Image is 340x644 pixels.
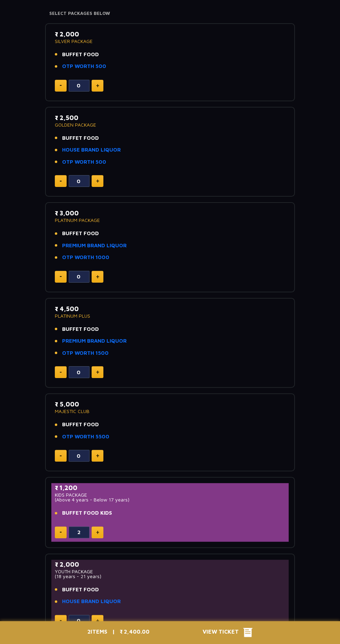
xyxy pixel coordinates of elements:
[55,314,285,318] p: PLATINUM PLUS
[55,569,285,574] p: YOUTH PACKAGE
[96,370,99,374] img: plus
[62,230,99,238] span: BUFFET FOOD
[62,134,99,142] span: BUFFET FOOD
[62,254,109,261] a: OTP WORTH 1000
[96,84,99,87] img: plus
[62,433,109,441] a: OTP WORTH 5500
[55,574,285,579] p: (18 years - 21 years)
[62,51,99,59] span: BUFFET FOOD
[120,628,150,635] span: ₹ 2,400.00
[55,304,285,314] p: ₹ 4,500
[55,560,285,569] p: ₹ 2,000
[60,276,62,277] img: minus
[55,218,285,223] p: PLATINUM PACKAGE
[96,531,99,534] img: plus
[55,497,285,502] p: (Above 4 years - Below 17 years)
[55,122,285,127] p: GOLDEN PACKAGE
[49,11,291,16] h4: Select Packages Below
[96,179,99,183] img: plus
[62,325,99,333] span: BUFFET FOOD
[203,627,243,638] span: View Ticket
[87,628,91,635] span: 2
[60,85,62,86] img: minus
[62,337,127,345] a: PREMIUM BRAND LIQUOR
[60,620,62,621] img: minus
[62,349,109,357] a: OTP WORTH 1500
[60,532,62,533] img: minus
[87,627,107,638] p: ITEMS
[55,400,285,409] p: ₹ 5,000
[62,598,121,606] a: HOUSE BRAND LIQUOR
[55,208,285,218] p: ₹ 3,000
[62,62,106,70] a: OTP WORTH 500
[62,586,99,594] span: BUFFET FOOD
[55,29,285,39] p: ₹ 2,000
[107,627,120,638] p: |
[55,113,285,122] p: ₹ 2,500
[96,275,99,278] img: plus
[62,146,121,154] a: HOUSE BRAND LIQUOR
[62,421,99,429] span: BUFFET FOOD
[62,242,127,250] a: PREMIUM BRAND LIQUOR
[62,509,112,517] span: BUFFET FOOD KIDS
[55,483,285,492] p: ₹ 1,200
[55,409,285,414] p: MAJESTIC CLUB
[60,372,62,373] img: minus
[55,39,285,44] p: SILVER PACKAGE
[62,158,106,166] a: OTP WORTH 500
[203,627,253,638] button: View Ticket
[96,619,99,622] img: plus
[60,181,62,182] img: minus
[96,454,99,457] img: plus
[55,492,285,497] p: KIDS PACKAGE
[60,455,62,456] img: minus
